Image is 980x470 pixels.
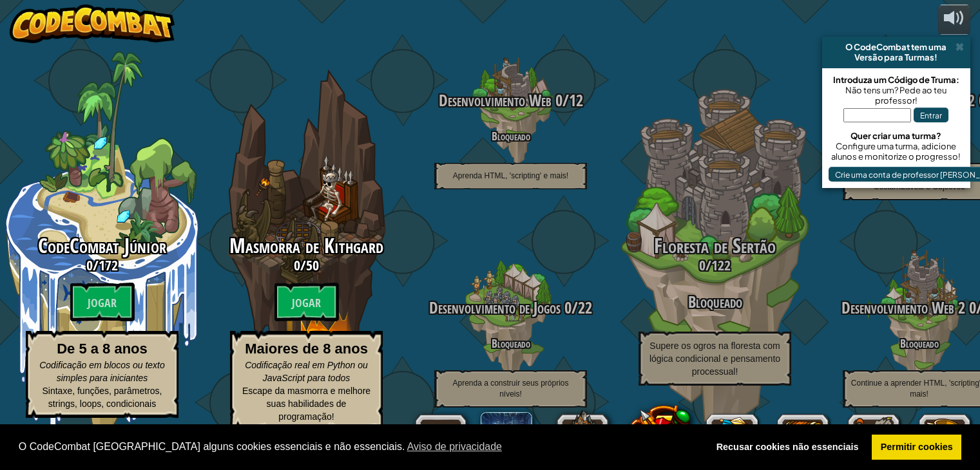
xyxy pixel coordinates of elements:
font: Versão para Turmas! [854,52,937,62]
font: Aprenda a construir seus próprios níveis! [452,379,568,399]
button: Entrar [914,108,948,122]
font: 0 [294,256,300,275]
font: Bloqueado [900,335,939,351]
font: Introduza um Código de Truma: [833,75,959,85]
font: O CodeCombat tem uma [845,42,946,52]
a: negar cookies [707,435,867,460]
img: CodeCombat - Aprenda a programar jogando um jogo [10,5,175,43]
font: Quer criar uma turma? [850,131,941,141]
font: Permitir cookies [881,442,953,452]
font: Aviso de privacidade [407,441,502,452]
font: / [300,256,306,275]
font: Recusar cookies não essenciais [716,442,859,452]
font: / [562,89,569,111]
font: Aprenda HTML, 'scripting' e mais! [453,171,568,180]
font: Bloqueado [492,128,530,144]
font: 50 [306,256,319,275]
font: 0 [86,256,93,275]
font: / [93,256,99,275]
font: Não tens um? Pede ao teu professor! [845,85,946,106]
font: Jogar [292,295,321,311]
font: De 5 a 8 anos [57,341,148,357]
font: Desenvolvimento Web [439,89,552,111]
font: Masmorra de Kithgard [229,232,383,259]
font: 0 [969,297,976,319]
font: Desenvolvimento Web 2 [841,297,965,319]
font: Sintaxe, funções, parâmetros, strings, loops, condicionais [43,386,162,409]
font: Desenvolvimento de Jogos [429,297,561,319]
a: permitir cookies [872,435,961,460]
font: 12 [569,89,583,111]
font: 0 [555,89,562,111]
font: Floresta de Sertão [654,232,776,259]
font: CodeCombat Júnior [38,232,166,259]
font: Jogar [88,295,117,311]
a: saiba mais sobre cookies [405,437,504,456]
font: 0 [699,256,706,275]
font: / [572,297,578,319]
font: Bloqueado [688,291,742,313]
font: Maiores de 8 anos [245,341,368,357]
font: 172 [99,256,118,275]
font: 22 [578,297,592,319]
font: 0 [564,297,572,319]
font: / [706,256,711,275]
font: Entrar [920,110,942,120]
font: Codificação real em Python ou JavaScript para todos [245,360,368,383]
font: Supere os ogros na floresta com lógica condicional e pensamento processual! [649,341,780,377]
div: Complete o mundo anterior para desbloquear [204,52,408,460]
font: 122 [711,256,731,275]
font: Codificação em blocos ou texto simples para iniciantes [39,360,165,383]
font: Escape da masmorra e melhore suas habilidades de programação! [242,386,370,422]
font: O CodeCombat [GEOGRAPHIC_DATA] alguns cookies essenciais e não essenciais. [19,441,405,452]
font: Configure uma turma, adicione alunos e monitorize o progresso! [831,141,961,162]
font: Bloqueado [492,335,530,351]
button: Ajustar volume [938,5,970,35]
